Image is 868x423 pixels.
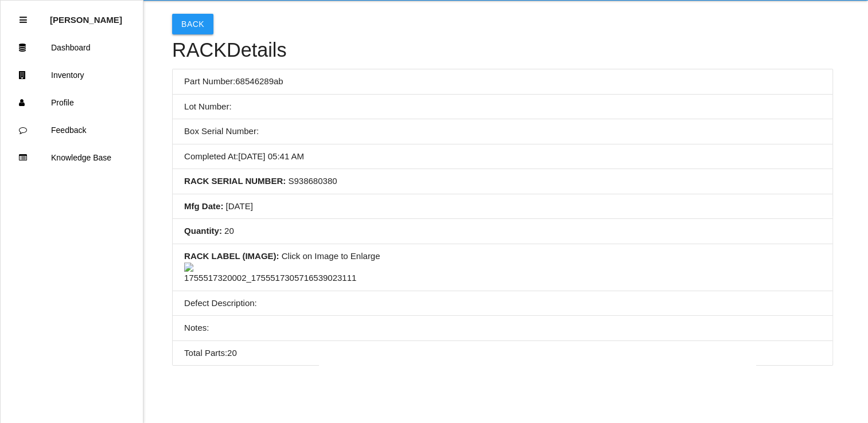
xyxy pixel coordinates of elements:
[173,316,832,341] li: Notes:
[184,251,279,261] b: RACK LABEL (IMAGE) :
[173,69,832,95] li: Part Number: 68546289ab
[1,144,143,171] a: Knowledge Base
[50,6,122,25] p: Diego Altamirano
[173,194,832,220] li: [DATE]
[1,116,143,144] a: Feedback
[184,176,286,186] b: RACK SERIAL NUMBER :
[173,341,832,366] li: Total Parts: 20
[184,263,356,285] img: 1755517320002_17555173057165390231111495102131.jpg
[20,6,27,34] div: Close
[173,219,832,244] li: 20
[173,291,832,316] li: Defect Description:
[184,226,222,236] b: Quantity :
[172,14,213,34] button: Back
[172,40,833,61] h4: RACK Details
[1,34,143,61] a: Dashboard
[173,119,832,144] li: Box Serial Number:
[173,95,832,120] li: Lot Number:
[173,144,832,170] li: Completed At : [DATE] 05:41 AM
[1,61,143,89] a: Inventory
[173,169,832,194] li: S938680380
[184,201,223,211] b: Mfg Date :
[173,244,832,291] li: Click on Image to Enlarge
[1,89,143,116] a: Profile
